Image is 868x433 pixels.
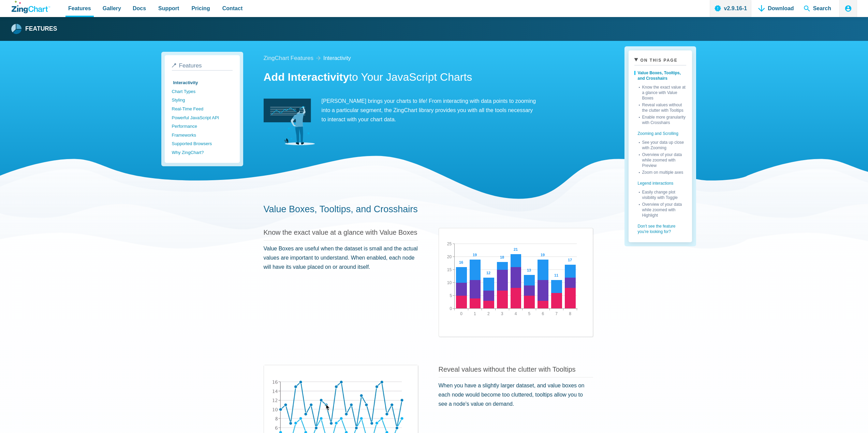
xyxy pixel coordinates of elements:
[172,113,233,122] a: Powerful JavaScript API
[639,188,686,200] a: Easily change plot visibility with Toggle
[172,148,233,157] a: Why ZingChart?
[264,204,418,214] a: Value Boxes, Tooltips, and Crosshairs
[264,70,593,86] h1: to Your JavaScript Charts
[172,131,233,140] a: Frameworks
[639,138,686,151] a: See your data up close with Zooming
[264,71,349,83] strong: Add Interactivity
[172,87,233,96] a: Chart Types
[639,168,686,175] a: Zoom on multiple axes
[103,4,121,13] span: Gallery
[634,68,686,83] a: Value Boxes, Tooltips, and Crosshairs
[264,53,313,63] a: ZingChart Features
[222,4,243,13] span: Contact
[264,229,417,236] a: Know the exact value at a glance with Value Boxes
[639,113,686,125] a: Enable more granularity with Crosshairs
[634,56,686,65] summary: On This Page
[12,24,57,34] a: Features
[172,139,233,148] a: Supported Browsers
[439,381,593,409] p: When you have a slightly larger dataset, and value boxes on each node would become too cluttered,...
[639,151,686,168] a: Overview of your data while zoomed with Preview
[639,101,686,113] a: Reveal values without the clutter with Tooltips
[264,96,315,148] img: Interactivity Image
[158,4,179,13] span: Support
[172,122,233,131] a: Performance
[323,53,351,63] a: interactivity
[264,244,418,272] p: Value Boxes are useful when the dataset is small and the actual values are important to understan...
[12,1,50,13] a: ZingChart Logo. Click to return to the homepage
[439,366,576,373] a: Reveal values without the clutter with Tooltips
[172,78,233,87] a: Interactivity
[634,125,686,138] a: Zooming and Scrolling
[634,175,686,188] a: Legend interactions
[639,200,686,218] a: Overview of your data while zoomed with Highlight
[172,105,233,113] a: Real-Time Feed
[68,4,91,13] span: Features
[25,26,57,32] strong: Features
[639,83,686,101] a: Know the exact value at a glance with Value Boxes
[133,4,146,13] span: Docs
[191,4,210,13] span: Pricing
[634,218,686,236] a: Don't see the feature you're looking for?
[264,96,536,124] p: [PERSON_NAME] brings your charts to life! From interacting with data points to zooming into a par...
[172,62,233,71] a: Features
[179,62,202,69] span: Features
[172,96,233,105] a: Styling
